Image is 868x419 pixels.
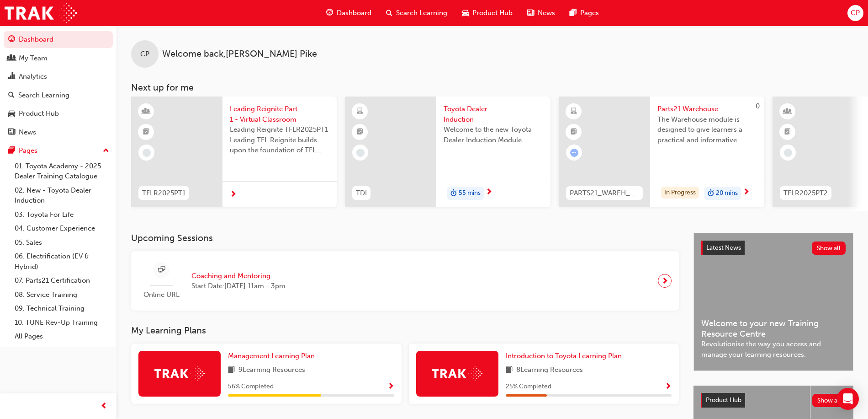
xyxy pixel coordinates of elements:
span: book-icon [506,365,513,376]
span: 20 mins [716,188,738,199]
a: 07. Parts21 Certification [11,274,113,288]
div: Open Intercom Messenger [837,388,859,410]
a: Online URLCoaching and MentoringStart Date:[DATE] 11am - 3pm [138,258,672,304]
span: duration-icon [708,188,714,199]
button: Show all [812,242,846,255]
span: car-icon [8,110,15,118]
a: news-iconNews [520,4,562,22]
span: booktick-icon [571,126,577,138]
h3: Next up for me [116,82,868,93]
span: Show Progress [665,383,672,391]
span: Show Progress [387,383,394,391]
span: 56 % Completed [228,381,274,392]
span: Product Hub [472,8,513,18]
button: Show Progress [665,381,672,392]
a: Product Hub [4,105,113,122]
div: News [19,127,36,138]
span: TFLR2025PT2 [783,188,828,199]
a: My Team [4,50,113,67]
a: Trak [5,3,77,23]
span: The Warehouse module is designed to give learners a practical and informative appreciation of Toy... [657,114,757,145]
span: prev-icon [101,401,107,412]
span: Latest News [706,244,741,252]
img: Trak [154,366,205,381]
a: car-iconProduct Hub [455,4,520,22]
span: learningRecordVerb_NONE-icon [356,149,365,157]
a: 01. Toyota Academy - 2025 Dealer Training Catalogue [11,159,113,183]
a: 02. New - Toyota Dealer Induction [11,183,113,208]
span: car-icon [462,7,469,19]
span: Start Date: [DATE] 11am - 3pm [191,281,286,291]
span: sessionType_ONLINE_URL-icon [158,264,165,276]
span: CP [851,8,860,18]
span: 9 Learning Resources [238,365,305,376]
span: next-icon [743,188,750,197]
span: news-icon [8,129,15,137]
span: Revolutionise the way you access and manage your learning resources. [701,339,846,360]
a: 04. Customer Experience [11,221,113,236]
span: search-icon [8,91,15,100]
a: 08. Service Training [11,288,113,302]
span: chart-icon [8,73,15,81]
span: up-icon [103,145,109,157]
span: learningResourceType_INSTRUCTOR_LED-icon [143,106,149,118]
span: TDI [356,188,367,199]
span: Introduction to Toyota Learning Plan [506,352,622,360]
a: 06. Electrification (EV & Hybrid) [11,249,113,274]
span: book-icon [228,365,235,376]
span: 25 % Completed [506,381,551,392]
span: Online URL [138,290,184,300]
span: learningRecordVerb_NONE-icon [143,149,151,157]
a: Analytics [4,68,113,85]
span: news-icon [527,7,534,19]
a: Management Learning Plan [228,351,318,361]
a: 10. TUNE Rev-Up Training [11,316,113,330]
span: TFLR2025PT1 [142,188,185,199]
div: Analytics [19,71,47,82]
span: Pages [580,8,599,18]
span: people-icon [8,54,15,63]
span: Welcome to your new Training Resource Centre [701,318,846,339]
span: Product Hub [706,396,741,404]
a: Latest NewsShow allWelcome to your new Training Resource CentreRevolutionise the way you access a... [693,233,853,371]
span: guage-icon [326,7,333,19]
span: search-icon [386,7,392,19]
span: Welcome to the new Toyota Dealer Induction Module. [444,124,543,145]
button: Show all [812,394,847,407]
span: Welcome back , [PERSON_NAME] Pike [162,49,317,59]
span: learningResourceType_INSTRUCTOR_LED-icon [784,106,791,118]
h3: My Learning Plans [131,325,679,336]
span: 0 [756,102,760,110]
span: guage-icon [8,36,15,44]
span: Leading Reignite TFLR2025PT1 Leading TFL Reignite builds upon the foundation of TFL Reignite, rea... [230,124,329,156]
span: CP [140,49,149,59]
button: Pages [4,142,113,159]
span: next-icon [486,188,492,197]
span: pages-icon [570,7,577,19]
button: DashboardMy TeamAnalyticsSearch LearningProduct HubNews [4,29,113,142]
a: Search Learning [4,87,113,104]
a: guage-iconDashboard [319,4,379,22]
span: Management Learning Plan [228,352,315,360]
span: News [538,8,555,18]
a: 03. Toyota For Life [11,208,113,222]
span: learningResourceType_ELEARNING-icon [357,106,363,118]
span: Toyota Dealer Induction [444,104,543,124]
a: Latest NewsShow all [701,241,846,255]
span: Coaching and Mentoring [191,271,286,281]
span: pages-icon [8,147,15,155]
a: 05. Sales [11,236,113,250]
div: My Team [19,53,48,64]
span: booktick-icon [784,126,791,138]
span: Search Learning [396,8,447,18]
span: learningResourceType_ELEARNING-icon [571,106,577,118]
span: booktick-icon [357,126,363,138]
span: PARTS21_WAREH_N1021_EL [570,188,639,199]
a: All Pages [11,329,113,344]
a: Product HubShow all [701,393,846,408]
a: Dashboard [4,31,113,48]
button: CP [847,5,863,21]
button: Show Progress [387,381,394,392]
span: Parts21 Warehouse [657,104,757,114]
